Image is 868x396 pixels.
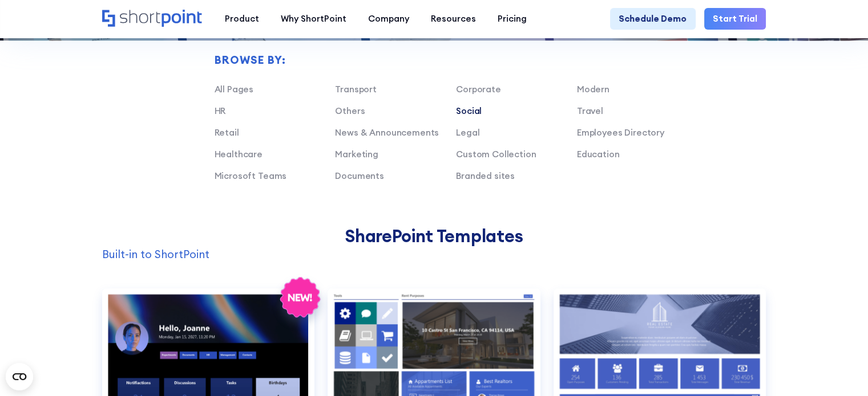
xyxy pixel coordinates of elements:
a: Healthcare [215,149,263,160]
iframe: Chat Widget [811,341,868,396]
div: Product [225,13,259,26]
a: Employees Directory [577,127,664,138]
h2: SharePoint Templates [102,226,766,246]
a: Social [456,105,482,116]
a: Documents [335,170,384,181]
a: Home [102,10,203,28]
a: Modern [577,84,609,95]
a: Others [335,105,365,116]
a: Transport [335,84,377,95]
a: Marketing [335,149,378,160]
a: Resources [420,8,487,30]
a: News & Announcements [335,127,439,138]
h2: Browse by: [215,54,698,66]
a: Company [357,8,420,30]
a: Corporate [456,84,501,95]
button: Open CMP widget [6,363,33,390]
a: Custom Collection [456,149,536,160]
a: Retail [215,127,239,138]
div: Resources [431,13,476,26]
a: Product [214,8,270,30]
a: Pricing [487,8,538,30]
a: Why ShortPoint [270,8,357,30]
a: Start Trial [704,8,766,30]
a: Legal [456,127,479,138]
a: HR [215,105,226,116]
p: Built-in to ShortPoint [102,246,766,263]
div: Why ShortPoint [281,13,346,26]
a: All Pages [215,84,254,95]
a: Schedule Demo [610,8,695,30]
a: Education [577,149,620,160]
div: Pricing [498,13,527,26]
a: Microsoft Teams [215,170,287,181]
div: Company [368,13,409,26]
a: Travel [577,105,603,116]
a: Branded sites [456,170,515,181]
